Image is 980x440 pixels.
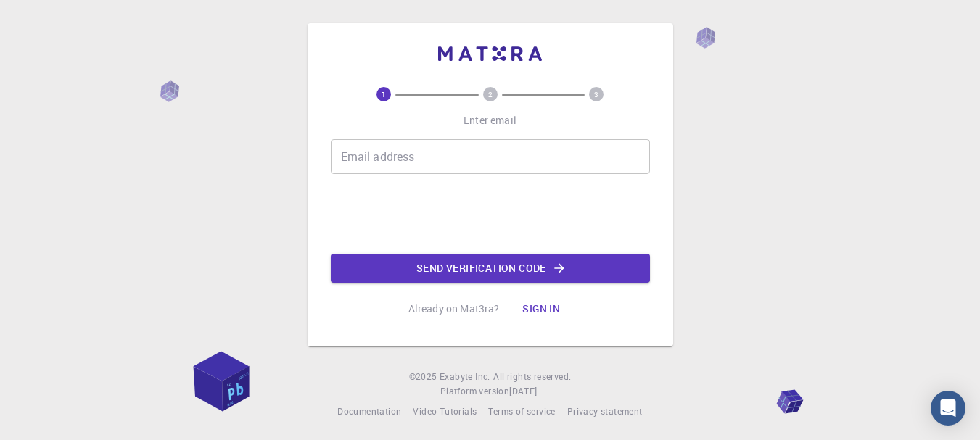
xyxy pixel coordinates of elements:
[440,384,509,399] span: Platform version
[493,370,571,384] span: All rights reserved.
[488,89,493,99] text: 2
[488,404,555,419] a: Terms of service
[380,186,601,242] iframe: reCAPTCHA
[567,404,643,419] a: Privacy statement
[509,385,540,397] span: [DATE] .
[511,294,572,323] button: Sign in
[931,391,965,426] div: Open Intercom Messenger
[464,113,516,128] p: Enter email
[337,404,401,419] a: Documentation
[594,89,598,99] text: 3
[413,405,477,417] span: Video Tutorials
[509,384,540,399] a: [DATE].
[440,370,490,382] span: Exabyte Inc.
[413,404,477,419] a: Video Tutorials
[382,89,386,99] text: 1
[409,370,440,384] span: © 2025
[331,254,650,283] button: Send verification code
[488,405,555,417] span: Terms of service
[567,405,643,417] span: Privacy statement
[440,370,490,384] a: Exabyte Inc.
[337,405,401,417] span: Documentation
[408,302,500,316] p: Already on Mat3ra?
